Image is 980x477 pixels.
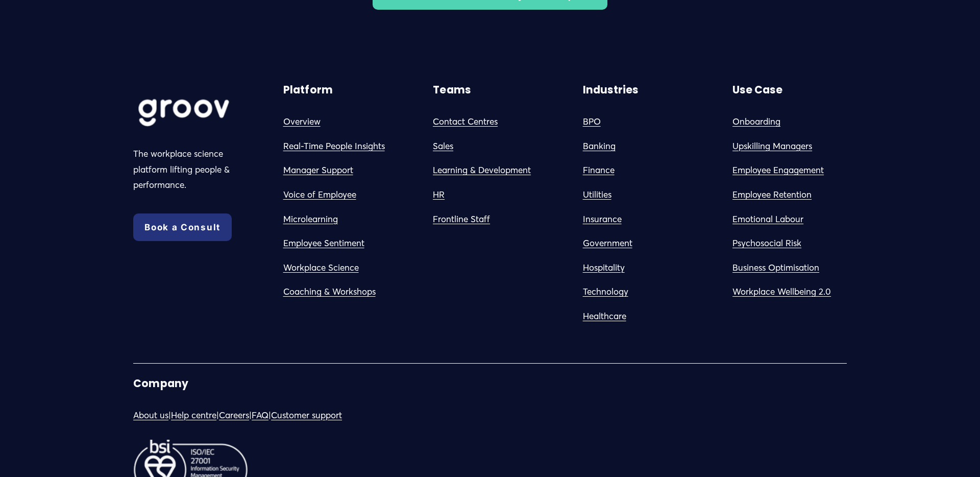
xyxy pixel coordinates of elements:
a: Help centre [171,408,216,423]
p: | | | | [133,408,487,423]
a: Technology [583,284,628,300]
a: Coaching & Workshops [283,284,376,300]
a: Microlearning [283,211,338,227]
a: Business Optimisation [732,260,819,276]
a: About us [133,408,168,423]
a: Utilities [583,187,611,203]
p: The workplace science platform lifting people & performance. [133,146,248,193]
a: Employee Retention [732,187,812,203]
a: Insurance [583,211,622,227]
a: Sales [433,138,453,154]
a: Manager Support [283,162,353,178]
a: Emotional Labour [732,211,803,227]
a: Contact Centres [433,114,498,130]
a: Upskilling Managers [732,138,812,154]
a: Healthcare [583,308,626,324]
a: Real-Time People Insights [283,138,385,154]
a: Book a Consult [133,213,232,241]
a: Voice of Employee [283,187,356,203]
a: Government [583,235,632,251]
strong: Company [133,376,188,391]
a: Learning & Development [433,162,531,178]
a: Onboarding [732,114,780,130]
a: Hospitality [583,260,625,276]
a: Finance [583,162,615,178]
a: Careers [219,408,249,423]
a: FAQ [252,408,268,423]
strong: Platform [283,83,333,97]
a: Frontline Staff [433,211,490,227]
a: Workplace Science [283,260,359,276]
strong: Industries [583,83,639,97]
a: Employee Engagement [732,162,824,178]
a: Customer support [271,408,342,423]
a: Banking [583,138,616,154]
strong: Teams [433,83,471,97]
a: Psychosocial Risk [732,235,801,251]
a: Workplace Wellbein [732,284,811,300]
a: BPO [583,114,601,130]
a: HR [433,187,445,203]
a: Employee Sentiment [283,235,364,251]
a: g 2.0 [811,284,831,300]
strong: Use Case [732,83,782,97]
